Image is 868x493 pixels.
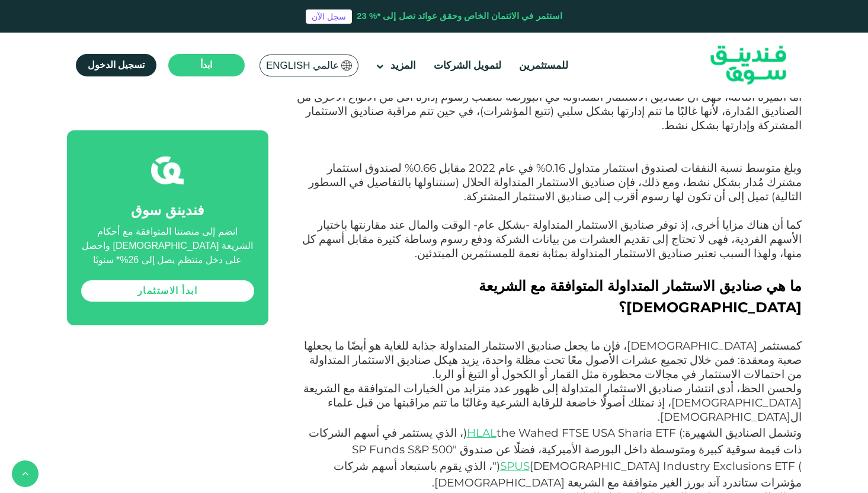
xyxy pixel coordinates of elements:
[500,459,530,473] a: SPUS
[81,280,254,302] a: ابدأ الاستثمار
[131,202,204,218] span: فندينق سوق
[334,459,802,489] span: "، الذي يقوم باستبعاد أسهم شركات مؤشرات ستاندرد آند بورز الغير متوافقة مع الشريعة [DEMOGRAPHIC_DA...
[297,90,802,132] span: أما الميزة الثالثة، فهى أن صناديق الاستثمار المتداولة في البورصة تتطلب رسوم إدارة أقل من الأنواع ...
[431,56,505,75] a: لتمويل الشركات
[357,9,562,23] div: استثمر في الائتمان الخاص وحقق عوائد تصل إلى *% 23
[497,459,500,473] span: )
[200,60,212,70] span: ابدأ
[12,460,39,487] button: back
[266,59,339,72] span: عالمي English
[467,426,497,440] a: HLAL
[306,9,352,24] a: سجل الآن
[151,154,184,187] img: fsicon
[479,277,802,316] span: ما هي صناديق الاستثمار المتداولة المتوافقة مع الشريعة [DEMOGRAPHIC_DATA]؟
[88,60,145,70] span: تسجيل الدخول
[690,36,806,95] img: Logo
[309,161,802,203] span: وبلغ متوسط ​​نسبة النفقات لصندوق استثمار متداول 0.16% في عام 2022 مقابل 0.66% لصندوق استثمار مشتر...
[497,426,683,440] span: the Wahed FTSE USA Sharia ETF (
[352,443,802,473] span: SP Funds S&P 500 [DEMOGRAPHIC_DATA] Industry Exclusions ETF (
[76,54,156,76] a: تسجيل الدخول
[390,60,416,71] span: المزيد
[341,60,352,71] img: SA Flag
[81,225,254,267] div: انضم إلى منصتنا المتوافقة مع أحكام الشريعة [DEMOGRAPHIC_DATA] واحصل على دخل منتظم يصل إلى 26%* سن...
[302,218,802,260] span: كما أن هناك مزايا أخرى، إذ توفر صناديق الاستثمار المتداولة -بشكل عام- الوقت والمال عند مقارنتها ب...
[304,339,802,381] span: كمستثمر [DEMOGRAPHIC_DATA]، فإن ما يجعل صناديق الاستثمار المتداولة جذابة للغاية هو أيضًا ما يجعله...
[683,426,802,440] span: وتشمل الصناديق الشهيرة:
[463,426,467,440] span: )
[516,56,571,75] a: للمستثمرين
[309,426,802,456] span: ، الذي يستثمر في أسهم الشركات ذات قيمة سوقية كبيرة ومتوسطة داخل البورصة الأميركية، فضلًا عن صندوق "
[303,382,802,424] span: ولحسن الحظ، أدى انتشار صناديق الاستثمار المتداولة إلى ظهور عدد متزايد من الخيارات المتوافقة مع ال...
